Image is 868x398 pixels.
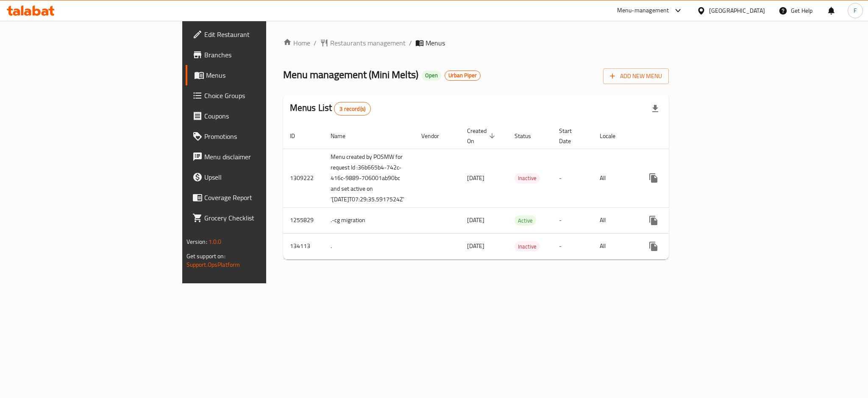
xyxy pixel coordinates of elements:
[186,259,240,270] a: Support.OpsPlatform
[593,233,637,259] td: All
[324,207,415,233] td: .-cg migration
[610,71,662,82] span: Add New Menu
[283,65,418,84] span: Menu management ( Mini Melts )
[426,38,445,48] span: Menus
[330,38,406,48] span: Restaurants management
[422,71,441,81] div: Open
[186,167,327,187] a: Upsell
[603,68,669,84] button: Add New Menu
[186,65,327,85] a: Menus
[324,149,415,207] td: Menu created by POSMW for request Id :36b665b4-742c-416c-9889-706001ab90bc and set active on '[DA...
[422,72,441,79] span: Open
[204,50,320,60] span: Branches
[617,6,669,16] div: Menu-management
[186,126,327,147] a: Promotions
[204,213,320,223] span: Grocery Checklist
[600,131,626,141] span: Locale
[334,105,370,113] span: 3 record(s)
[209,236,222,247] span: 1.0.0
[204,90,320,101] span: Choice Groups
[186,147,327,167] a: Menu disclaimer
[467,215,484,226] span: [DATE]
[186,251,225,262] span: Get support on:
[204,29,320,40] span: Edit Restaurant
[593,149,637,207] td: All
[186,187,327,208] a: Coverage Report
[467,126,498,146] span: Created On
[186,208,327,228] a: Grocery Checklist
[552,149,593,207] td: -
[204,131,320,141] span: Promotions
[515,173,540,183] span: Inactive
[664,236,684,257] button: Change Status
[515,215,536,226] div: Active
[664,168,684,188] button: Change Status
[854,6,857,15] span: F
[645,99,665,119] div: Export file
[643,210,664,231] button: more
[283,38,669,48] nav: breadcrumb
[552,233,593,259] td: -
[283,123,732,260] table: enhanced table
[637,123,732,149] th: Actions
[331,131,356,141] span: Name
[204,172,320,182] span: Upsell
[324,233,415,259] td: .
[334,102,371,116] div: Total records count
[467,240,484,251] span: [DATE]
[206,70,320,80] span: Menus
[515,131,542,141] span: Status
[515,216,536,226] span: Active
[409,38,412,48] li: /
[643,168,664,188] button: more
[421,131,450,141] span: Vendor
[709,6,765,15] div: [GEOGRAPHIC_DATA]
[320,38,406,48] a: Restaurants management
[186,236,207,247] span: Version:
[186,45,327,65] a: Branches
[664,210,684,231] button: Change Status
[290,102,371,116] h2: Menus List
[186,24,327,45] a: Edit Restaurant
[204,192,320,203] span: Coverage Report
[515,242,540,251] span: Inactive
[186,106,327,126] a: Coupons
[552,207,593,233] td: -
[593,207,637,233] td: All
[290,131,306,141] span: ID
[204,152,320,162] span: Menu disclaimer
[204,111,320,121] span: Coupons
[467,172,484,183] span: [DATE]
[186,85,327,106] a: Choice Groups
[643,236,664,257] button: more
[445,72,480,79] span: Urban Piper
[559,126,583,146] span: Start Date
